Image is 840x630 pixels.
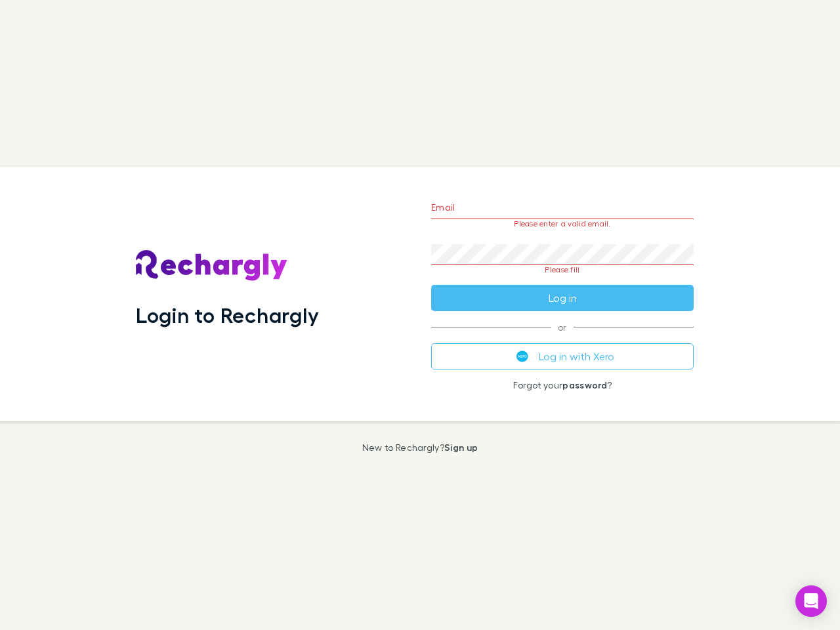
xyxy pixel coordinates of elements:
img: Rechargly's Logo [136,250,288,282]
a: Sign up [444,442,478,453]
img: Xero's logo [516,350,528,362]
p: New to Rechargly? [362,442,478,453]
button: Log in [431,285,694,311]
p: Please fill [431,265,694,274]
div: Open Intercom Messenger [795,585,827,617]
span: or [431,327,694,327]
a: password [562,379,607,390]
button: Log in with Xero [431,343,694,369]
p: Please enter a valid email. [431,219,694,228]
p: Forgot your ? [431,380,694,390]
h1: Login to Rechargly [136,303,319,327]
